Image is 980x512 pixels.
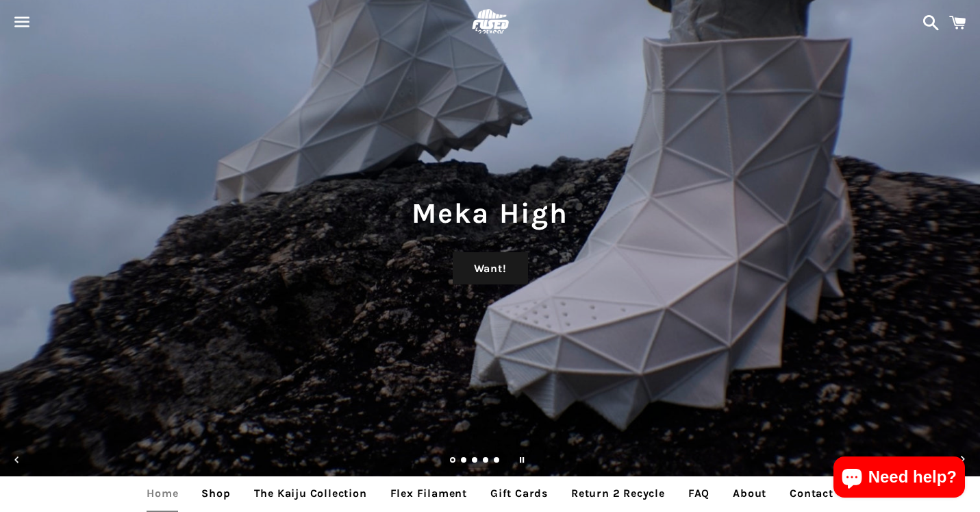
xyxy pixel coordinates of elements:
[723,476,777,511] a: About
[948,445,978,475] button: Next slide
[461,458,468,465] a: Load slide 2
[380,476,477,511] a: Flex Filament
[483,458,490,465] a: Load slide 4
[136,476,188,511] a: Home
[829,456,969,501] inbox-online-store-chat: Shopify online store chat
[14,193,966,233] h1: Meka High
[472,458,479,465] a: Load slide 3
[561,476,675,511] a: Return 2 Recycle
[507,445,537,475] button: Pause slideshow
[779,476,844,511] a: Contact
[2,445,32,475] button: Previous slide
[191,476,240,511] a: Shop
[450,458,457,465] a: Slide 1, current
[244,476,377,511] a: The Kaiju Collection
[494,458,501,465] a: Load slide 5
[480,476,558,511] a: Gift Cards
[453,252,528,285] a: Want!
[678,476,720,511] a: FAQ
